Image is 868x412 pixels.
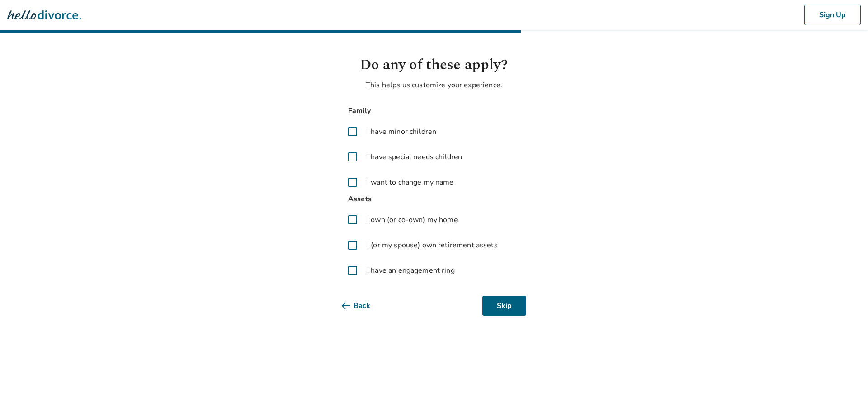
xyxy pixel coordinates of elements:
button: Skip [482,296,526,316]
span: Assets [342,193,526,205]
span: Family [342,105,526,117]
span: I own (or co-own) my home [367,214,458,225]
span: I (or my spouse) own retirement assets [367,240,498,251]
button: Sign Up [804,5,861,25]
span: I have special needs children [367,152,462,162]
p: This helps us customize your experience. [342,80,526,90]
button: Back [342,296,385,316]
span: I want to change my name [367,177,454,188]
iframe: Chat Widget [823,369,868,412]
h1: Do any of these apply? [342,54,526,76]
span: I have minor children [367,126,436,137]
span: I have an engagement ring [367,265,455,276]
